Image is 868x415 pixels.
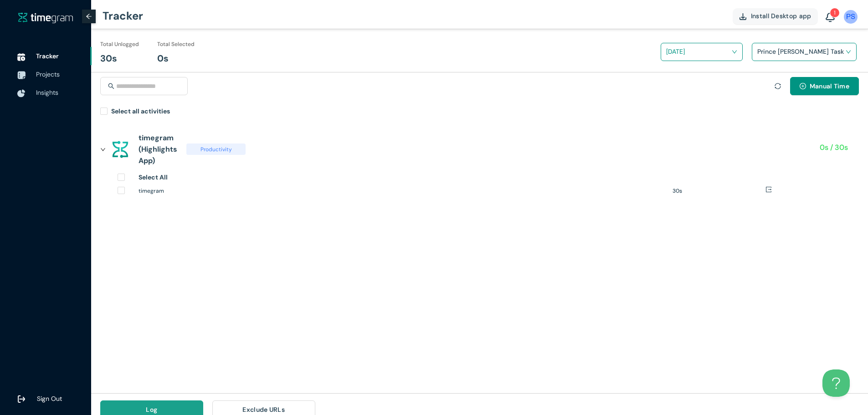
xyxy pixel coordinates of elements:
span: Insights [36,88,58,97]
img: TimeTrackerIcon [17,53,26,61]
span: arrow-left [86,13,92,20]
h1: 30s [673,187,765,195]
span: Productivity [186,143,246,155]
img: assets%2Ficons%2Ftg.png [111,140,129,159]
img: InsightsIcon [17,89,26,97]
span: Manual Time [810,81,849,91]
img: ProjectIcon [17,71,26,79]
h1: Total Unlogged [100,40,139,49]
span: Log [146,405,157,415]
span: Projects [36,70,60,78]
h1: Select All [139,172,168,182]
span: Sign Out [37,395,62,403]
h1: timegram (Highlights App) [139,132,177,166]
h1: 30s [100,51,117,66]
span: export [765,186,772,193]
h1: Prince [PERSON_NAME] Task [757,45,864,58]
img: logOut.ca60ddd252d7bab9102ea2608abe0238.svg [17,395,26,403]
h1: 0s / 30s [820,142,848,153]
span: search [108,83,114,89]
img: timegram [18,12,73,23]
img: DownloadApp [740,13,746,20]
span: Tracker [36,52,59,60]
span: right [100,147,106,152]
h1: 0s [157,51,169,66]
button: Install Desktop app [733,8,818,24]
button: plus-circleManual Time [790,77,859,95]
h1: Select all activities [111,106,170,116]
h1: timegram [139,187,666,195]
span: sync [775,83,781,89]
span: Install Desktop app [751,11,812,21]
img: BellIcon [826,13,835,23]
iframe: Toggle Customer Support [822,369,850,397]
img: UserIcon [844,10,858,24]
span: Exclude URLs [242,405,285,415]
h1: Tracker [103,2,143,30]
h1: Total Selected [157,40,195,49]
sup: 1 [830,8,839,17]
span: 1 [834,9,836,16]
span: plus-circle [800,83,806,90]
